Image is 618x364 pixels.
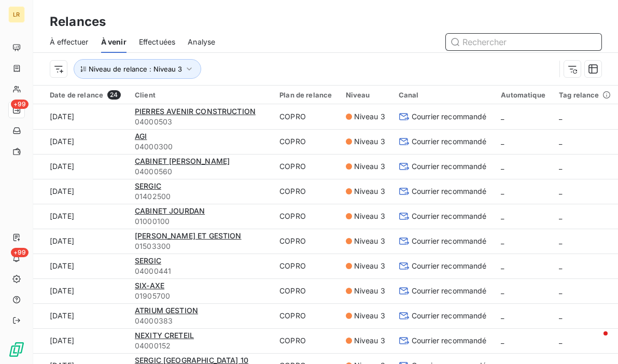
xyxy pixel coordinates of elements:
[135,132,147,141] span: AGI
[559,187,562,195] span: _
[501,91,546,99] div: Automatique
[354,211,385,221] span: Niveau 3
[50,90,122,100] div: Date de relance
[559,311,562,320] span: _
[501,286,504,295] span: _
[135,266,267,276] span: 04000441
[273,303,340,328] td: COPRO
[412,111,487,122] span: Courrier recommandé
[50,37,89,47] span: À effectuer
[135,306,198,315] span: ATRIUM GESTION
[412,211,487,221] span: Courrier recommandé
[354,311,385,321] span: Niveau 3
[412,311,487,321] span: Courrier recommandé
[33,179,129,204] td: [DATE]
[8,341,25,358] img: Logo LeanPay
[135,216,267,227] span: 01000100
[501,212,504,220] span: _
[33,154,129,179] td: [DATE]
[135,166,267,177] span: 04000560
[135,281,164,290] span: SIX-AXE
[135,291,267,301] span: 01905700
[33,104,129,129] td: [DATE]
[135,117,267,127] span: 04000503
[559,336,562,345] span: _
[273,229,340,254] td: COPRO
[412,186,487,197] span: Courrier recommandé
[135,331,194,340] span: NEXITY CRETEIL
[8,6,25,23] div: LR
[412,335,487,346] span: Courrier recommandé
[33,303,129,328] td: [DATE]
[135,316,267,326] span: 04000383
[501,261,504,270] span: _
[559,162,562,171] span: _
[135,231,242,240] span: [PERSON_NAME] ET GESTION
[33,328,129,353] td: [DATE]
[354,161,385,172] span: Niveau 3
[559,212,562,220] span: _
[135,191,267,202] span: 01402500
[354,335,385,346] span: Niveau 3
[33,254,129,278] td: [DATE]
[354,186,385,197] span: Niveau 3
[33,229,129,254] td: [DATE]
[273,254,340,278] td: COPRO
[559,261,562,270] span: _
[74,59,201,79] button: Niveau de relance : Niveau 3
[501,236,504,245] span: _
[559,236,562,245] span: _
[273,328,340,353] td: COPRO
[135,206,205,215] span: CABINET JOURDAN
[412,161,487,172] span: Courrier recommandé
[399,91,489,99] div: Canal
[279,91,333,99] div: Plan de relance
[273,129,340,154] td: COPRO
[135,241,267,251] span: 01503300
[135,181,161,190] span: SERGIC
[501,336,504,345] span: _
[89,65,182,73] span: Niveau de relance : Niveau 3
[50,12,106,31] h3: Relances
[188,37,215,47] span: Analyse
[354,261,385,271] span: Niveau 3
[559,137,562,146] span: _
[412,261,487,271] span: Courrier recommandé
[559,112,562,121] span: _
[33,278,129,303] td: [DATE]
[33,129,129,154] td: [DATE]
[135,157,230,165] span: CABINET [PERSON_NAME]
[135,107,256,116] span: PIERRES AVENIR CONSTRUCTION
[501,162,504,171] span: _
[501,311,504,320] span: _
[273,104,340,129] td: COPRO
[33,204,129,229] td: [DATE]
[346,91,386,99] div: Niveau
[11,100,29,109] span: +99
[354,286,385,296] span: Niveau 3
[501,137,504,146] span: _
[135,341,267,351] span: 04000152
[273,278,340,303] td: COPRO
[412,236,487,246] span: Courrier recommandé
[273,204,340,229] td: COPRO
[11,248,29,257] span: +99
[583,329,608,354] iframe: Intercom live chat
[412,286,487,296] span: Courrier recommandé
[501,187,504,195] span: _
[559,286,562,295] span: _
[412,136,487,147] span: Courrier recommandé
[273,154,340,179] td: COPRO
[446,34,601,50] input: Rechercher
[107,90,120,100] span: 24
[135,142,267,152] span: 04000300
[354,136,385,147] span: Niveau 3
[354,111,385,122] span: Niveau 3
[101,37,127,47] span: À venir
[135,256,161,265] span: SERGIC
[273,179,340,204] td: COPRO
[354,236,385,246] span: Niveau 3
[501,112,504,121] span: _
[139,37,176,47] span: Effectuées
[559,91,611,99] span: Tag relance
